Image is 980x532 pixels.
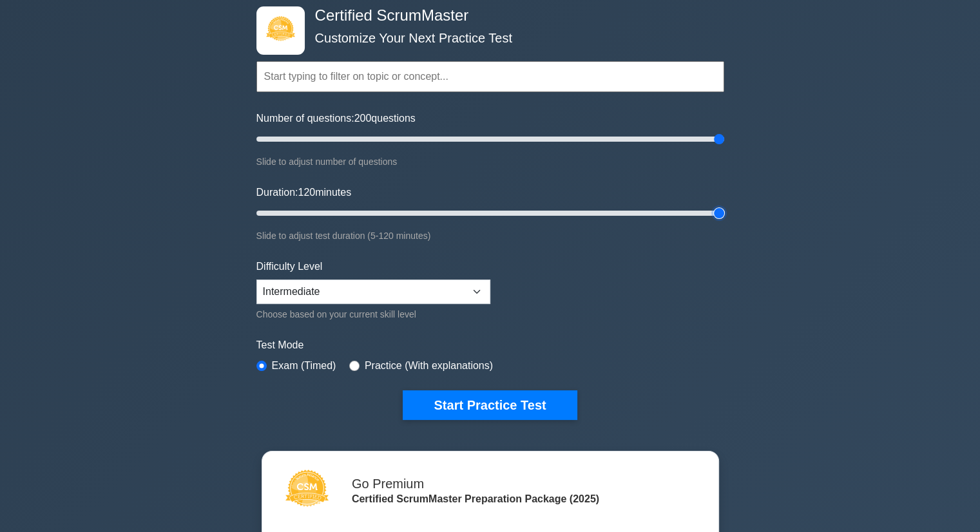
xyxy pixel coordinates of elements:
h4: Certified ScrumMaster [310,6,661,25]
label: Difficulty Level [256,259,323,274]
button: Start Practice Test [403,390,577,420]
span: 200 [354,113,372,124]
label: Duration: minutes [256,185,352,200]
div: Slide to adjust number of questions [256,154,724,169]
div: Slide to adjust test duration (5-120 minutes) [256,228,724,243]
label: Practice (With explanations) [365,358,493,374]
label: Number of questions: questions [256,111,416,126]
label: Exam (Timed) [272,358,336,374]
span: 120 [298,187,315,198]
label: Test Mode [256,337,724,353]
div: Choose based on your current skill level [256,307,490,322]
input: Start typing to filter on topic or concept... [256,61,724,92]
